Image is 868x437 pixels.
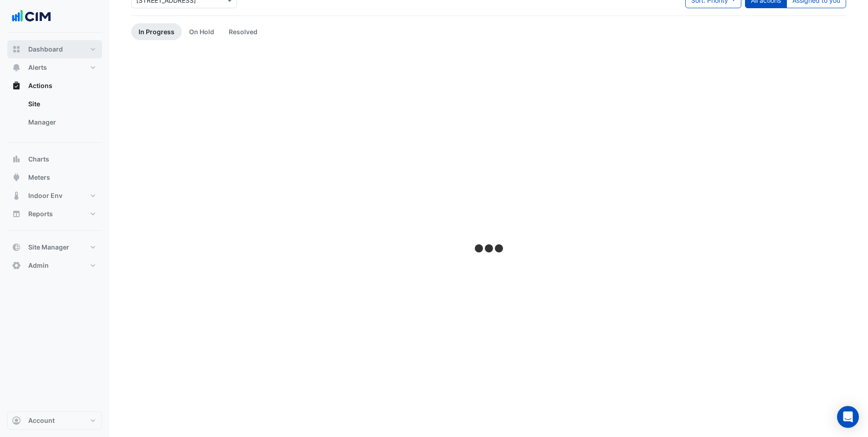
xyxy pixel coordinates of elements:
span: Dashboard [28,45,63,54]
span: Reports [28,209,53,218]
a: Manager [21,113,102,131]
button: Charts [7,150,102,168]
span: Account [28,416,55,425]
span: Actions [28,81,52,90]
button: Reports [7,205,102,223]
a: Resolved [221,23,265,40]
app-icon: Alerts [12,63,21,72]
span: Site Manager [28,243,69,252]
button: Alerts [7,58,102,77]
button: Meters [7,168,102,187]
app-icon: Site Manager [12,243,21,252]
app-icon: Meters [12,173,21,182]
button: Dashboard [7,40,102,58]
app-icon: Admin [12,261,21,270]
span: Meters [28,173,50,182]
div: Actions [7,95,102,135]
app-icon: Charts [12,155,21,164]
button: Account [7,411,102,430]
app-icon: Reports [12,209,21,218]
div: Open Intercom Messenger [837,406,859,428]
a: In Progress [131,23,182,40]
app-icon: Dashboard [12,45,21,54]
a: Site [21,95,102,113]
button: Indoor Env [7,187,102,205]
span: Indoor Env [28,191,62,200]
app-icon: Actions [12,81,21,90]
span: Alerts [28,63,47,72]
span: Admin [28,261,49,270]
button: Admin [7,256,102,275]
button: Actions [7,77,102,95]
img: Company Logo [11,7,52,26]
button: Site Manager [7,238,102,256]
span: Charts [28,155,49,164]
a: On Hold [182,23,221,40]
app-icon: Indoor Env [12,191,21,200]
